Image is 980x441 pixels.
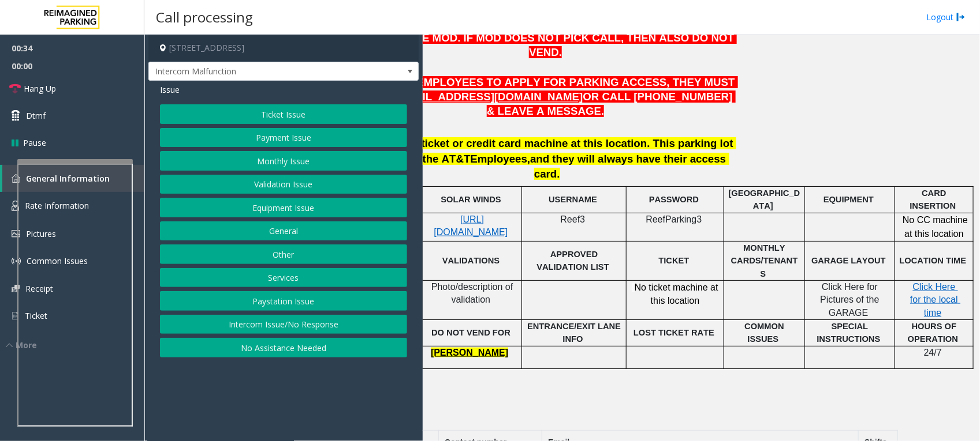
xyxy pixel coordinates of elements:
span: LOCATION TIME [900,256,967,265]
span: ENTRANCE/EXIT LANE INFO [527,322,623,344]
span: Issue [160,84,180,96]
span: Employees, [471,153,531,165]
span: Click Here for Pictures of the GARAGE [820,282,882,318]
img: 'icon' [12,311,19,321]
span: DO NOT VEND FOR [431,328,511,337]
button: Other [160,244,407,264]
span: CARD INSERTION [910,189,956,210]
span: No CC machine at this location [903,215,968,239]
button: Validation Issue [160,175,407,194]
span: Dtmf [26,110,46,122]
span: HOURS OF OPERATION [908,322,959,344]
button: No Assistance Needed [160,338,407,357]
button: Equipment Issue [160,198,407,217]
span: PASSWORD [649,195,699,204]
span: SPECIAL INSTRUCTIONS [817,322,881,344]
h3: Contact List [349,408,898,426]
span: COMMON ISSUES [744,322,786,344]
span: ReefParking3 [646,214,702,224]
span: OR CALL [PHONE_NUMBER] & LEAVE A MESSAGE. [487,91,736,117]
div: More [6,339,144,351]
span: No ticket machine at this location [635,282,721,306]
span: FOR AT&T EMPLOYEES TO APPLY FOR PARKING ACCESS, THEY MUST EMAIL [359,76,738,103]
button: Intercom Issue/No Response [160,315,407,334]
button: Payment Issue [160,128,407,148]
span: VALIDATIONS [442,256,500,265]
span: There is no ticket or credit card machine at this location. This parking lot is only for the AT&T [361,137,736,165]
a: Logout [926,11,966,23]
button: Monthly Issue [160,151,407,171]
button: Ticket Issue [160,104,407,124]
a: [URL][DOMAIN_NAME] [434,215,508,237]
img: 'icon' [12,174,20,183]
span: MONTHLY CARDS/TENANTS [731,243,798,278]
span: EQUIPMENT [824,195,874,204]
a: General Information [2,165,144,192]
span: Reef3 [560,214,585,224]
span: Intercom Malfunction [149,62,364,81]
span: 24/7 [924,348,942,357]
span: SOLAR WINDS [441,195,501,204]
button: General [160,221,407,241]
h4: [STREET_ADDRESS] [148,35,419,62]
img: 'icon' [12,201,19,211]
span: [PERSON_NAME] [431,348,508,357]
span: [EMAIL_ADDRESS][DOMAIN_NAME] [395,91,583,103]
span: and they will always have their access card. [530,153,729,180]
img: logout [956,11,966,23]
span: Pause [23,137,46,149]
span: APPROVED VALIDATION LIST [536,250,609,272]
h3: Call processing [150,3,259,31]
span: [GEOGRAPHIC_DATA] [729,189,800,210]
img: 'icon' [12,257,21,266]
span: LOST TICKET RATE [634,328,714,337]
img: 'icon' [12,230,20,238]
span: TICKET [659,256,690,265]
img: 'icon' [12,285,20,292]
span: THE MOD [408,32,457,44]
span: Hang Up [24,82,56,95]
span: GARAGE LAYOUT [811,256,886,265]
a: Click Here for the local time [910,282,960,318]
a: [EMAIL_ADDRESS][DOMAIN_NAME] [395,93,583,102]
button: Services [160,268,407,288]
span: USERNAME [549,195,597,204]
button: Paystation Issue [160,291,407,311]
